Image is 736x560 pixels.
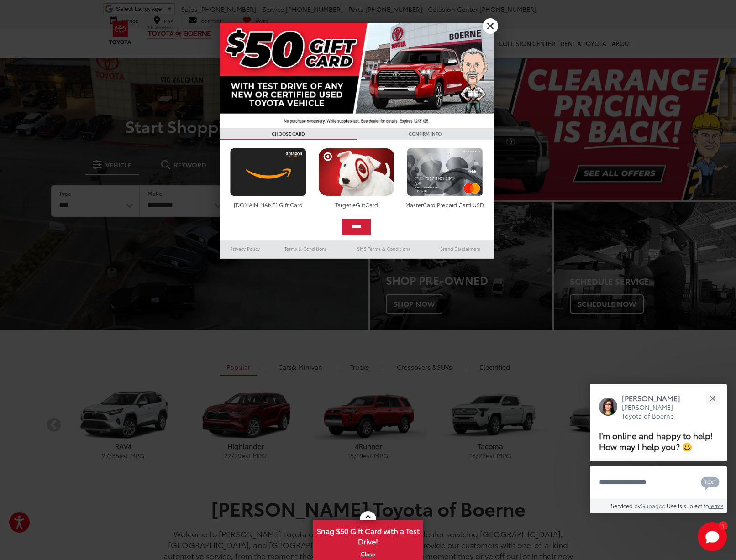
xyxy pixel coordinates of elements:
[357,128,494,140] h3: CONFIRM INFO
[220,243,271,254] a: Privacy Policy
[698,522,727,551] svg: Start Chat
[405,201,485,209] div: MasterCard Prepaid Card USD
[405,148,485,196] img: mastercard.png
[228,201,309,209] div: [DOMAIN_NAME] Gift Card
[314,521,422,549] span: Snag $50 Gift Card with a Test Drive!
[698,472,722,492] button: Chat with SMS
[427,243,494,254] a: Brand Disclaimers
[220,23,494,128] img: 42635_top_851395.jpg
[611,502,641,509] span: Serviced by
[341,243,427,254] a: SMS Terms & Conditions
[701,476,720,490] svg: Text
[722,523,724,528] span: 1
[667,502,709,509] span: Use is subject to
[316,201,397,209] div: Target eGiftCard
[316,148,397,196] img: targetcard.png
[220,128,357,140] h3: CHOOSE CARD
[622,403,689,421] p: [PERSON_NAME] Toyota of Boerne
[641,502,667,509] a: Gubagoo.
[703,388,722,408] button: Close
[590,466,727,499] textarea: Type your message
[271,243,341,254] a: Terms & Conditions
[698,522,727,551] button: Toggle Chat Window
[709,502,724,509] a: Terms
[590,384,727,513] div: Close[PERSON_NAME][PERSON_NAME] Toyota of BoerneI'm online and happy to help! How may I help you?...
[622,393,689,403] p: [PERSON_NAME]
[228,148,309,196] img: amazoncard.png
[599,429,713,452] span: I'm online and happy to help! How may I help you? 😀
